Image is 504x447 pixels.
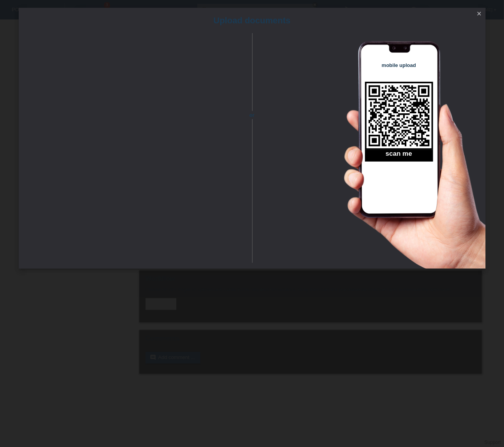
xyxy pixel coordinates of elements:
[19,16,486,25] h1: Upload documents
[239,111,266,119] span: or
[476,11,483,17] i: close
[365,150,433,162] h2: scan me
[474,10,485,19] a: close
[365,62,433,68] h4: mobile upload
[30,53,239,247] iframe: To enrich screen reader interactions, please activate Accessibility in Grammarly extension settings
